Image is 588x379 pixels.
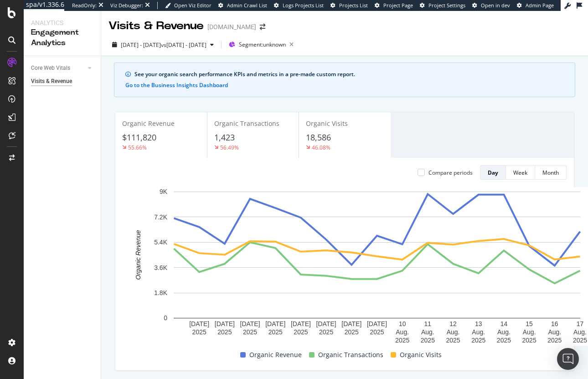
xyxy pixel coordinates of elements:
[471,337,485,344] text: 2025
[31,77,72,86] div: Visits & Revenue
[31,18,93,27] div: Analytics
[134,230,142,280] text: Organic Revenue
[125,82,228,88] button: Go to the Business Insights Dashboard
[573,328,587,336] text: Aug.
[306,132,331,143] span: 18,586
[160,188,168,196] text: 9K
[283,2,324,9] span: Logs Projects List
[31,27,93,48] div: Engagement Analytics
[447,328,460,336] text: Aug.
[513,169,527,177] div: Week
[165,2,211,9] a: Open Viz Editor
[108,37,217,52] button: [DATE] - [DATE]vs[DATE] - [DATE]
[240,320,260,327] text: [DATE]
[220,144,239,151] div: 56.49%
[428,2,465,9] span: Project Settings
[370,328,384,336] text: 2025
[316,320,336,327] text: [DATE]
[227,2,267,9] span: Admin Crawl List
[526,2,554,9] span: Admin Page
[294,328,308,336] text: 2025
[225,37,297,52] button: Segment:unknown
[345,328,359,336] text: 2025
[154,239,167,246] text: 5.4K
[274,2,324,9] a: Logs Projects List
[31,77,94,86] a: Visits & Revenue
[400,349,442,360] span: Organic Visits
[548,328,561,336] text: Aug.
[72,2,97,9] div: ReadOnly:
[551,320,558,327] text: 16
[189,320,209,327] text: [DATE]
[517,2,554,9] a: Admin Page
[375,2,413,9] a: Project Page
[214,132,235,143] span: 1,423
[449,320,457,327] text: 12
[506,165,535,180] button: Week
[341,320,361,327] text: [DATE]
[114,62,575,97] div: info banner
[339,2,368,9] span: Projects List
[522,337,536,344] text: 2025
[472,2,510,9] a: Open in dev
[134,70,564,78] div: See your organic search performance KPIs and metrics in a pre-made custom report.
[399,320,406,327] text: 10
[523,328,536,336] text: Aug.
[260,24,265,30] div: arrow-right-arrow-left
[243,328,257,336] text: 2025
[249,349,302,360] span: Organic Revenue
[472,328,485,336] text: Aug.
[268,328,283,336] text: 2025
[367,320,387,327] text: [DATE]
[421,337,435,344] text: 2025
[154,264,167,271] text: 3.6K
[446,337,460,344] text: 2025
[526,320,533,327] text: 15
[421,328,434,336] text: Aug.
[395,337,409,344] text: 2025
[122,119,175,128] span: Organic Revenue
[480,165,506,180] button: Day
[207,22,256,31] div: [DOMAIN_NAME]
[497,337,511,344] text: 2025
[218,2,267,9] a: Admin Crawl List
[128,144,147,151] div: 55.66%
[121,41,161,49] span: [DATE] - [DATE]
[396,328,409,336] text: Aug.
[239,41,286,48] span: Segment: unknown
[154,213,167,221] text: 7.2K
[424,320,432,327] text: 11
[547,337,562,344] text: 2025
[215,320,235,327] text: [DATE]
[428,169,473,177] div: Compare periods
[573,337,587,344] text: 2025
[174,2,211,9] span: Open Viz Editor
[31,63,85,73] a: Core Web Vitals
[110,2,143,9] div: Viz Debugger:
[192,328,206,336] text: 2025
[488,169,498,177] div: Day
[383,2,413,9] span: Project Page
[330,2,368,9] a: Projects List
[535,165,567,180] button: Month
[214,119,279,128] span: Organic Transactions
[500,320,508,327] text: 14
[164,315,167,322] text: 0
[108,18,204,34] div: Visits & Revenue
[557,348,579,370] div: Open Intercom Messenger
[497,328,511,336] text: Aug.
[154,289,167,296] text: 1.8K
[291,320,311,327] text: [DATE]
[319,328,333,336] text: 2025
[122,132,156,143] span: $111,820
[420,2,465,9] a: Project Settings
[265,320,285,327] text: [DATE]
[542,169,559,177] div: Month
[318,349,383,360] span: Organic Transactions
[312,144,330,151] div: 46.08%
[161,41,206,49] span: vs [DATE] - [DATE]
[475,320,482,327] text: 13
[577,320,584,327] text: 17
[217,328,232,336] text: 2025
[481,2,510,9] span: Open in dev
